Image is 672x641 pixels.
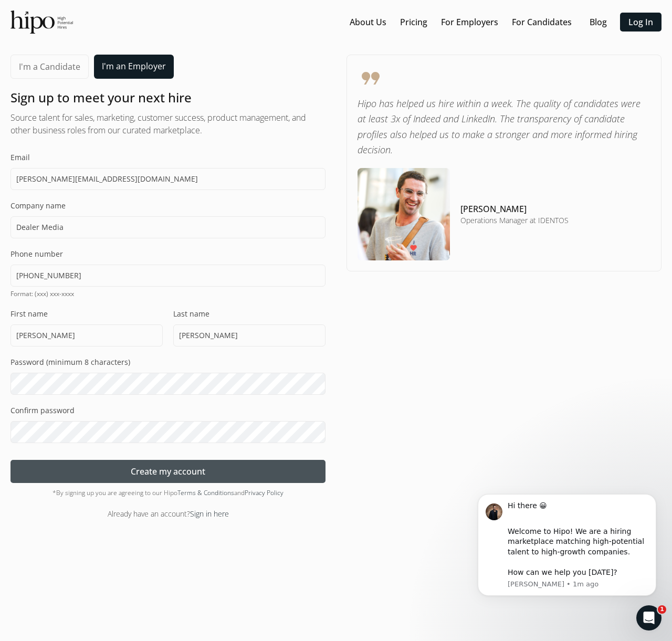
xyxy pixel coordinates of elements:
label: Email [10,152,325,163]
a: Sign in here [190,509,229,519]
img: testimonial-image [358,168,450,260]
a: Pricing [400,16,427,28]
a: Log In [628,16,653,28]
label: Confirm password [10,405,325,416]
a: For Candidates [512,16,572,28]
p: Hi there 👋 [21,75,189,92]
a: For Employers [441,16,498,28]
label: First name [10,309,163,319]
a: About Us [350,16,386,28]
label: Last name [173,309,325,319]
button: Messages [105,328,210,370]
h5: Operations Manager at IDENTOS [460,215,569,226]
img: official-logo [10,10,73,34]
button: For Employers [437,13,502,31]
a: I'm an Employer [94,55,174,79]
div: Already have an account? [10,508,325,519]
button: For Candidates [508,13,576,31]
span: 1 [658,605,666,614]
button: Blog [581,13,615,31]
button: Create my account [10,460,325,483]
span: Format: (xxx) xxx-xxxx [10,290,325,298]
span: Create my account [131,465,205,478]
button: Log In [620,13,661,31]
img: Profile image for John [143,17,164,38]
span: Messages [140,354,176,361]
h4: [PERSON_NAME] [460,203,569,215]
p: How can we help? [21,92,189,110]
div: We'll be back online [DATE] [22,144,175,155]
div: Request a demo at this link: [URL] [22,204,188,215]
img: logo [21,20,67,37]
button: About Us [345,13,391,31]
p: Hipo has helped us hire within a week. The quality of candidates were at least 3x of Indeed and L... [358,96,650,157]
span: format_quote [358,66,650,91]
h1: Sign up to meet your next hire [10,89,325,106]
span: Home [40,354,64,361]
h2: Connect with high-potential candidates aligned to your role [22,178,188,200]
iframe: Intercom live chat [636,605,661,631]
iframe: Intercom notifications message [462,481,672,636]
label: Phone number [10,249,325,259]
button: Pricing [396,13,432,31]
div: Send us a messageWe'll be back online [DATE] [10,124,199,164]
a: Privacy Policy [245,488,283,497]
a: I'm a Candidate [10,55,89,79]
div: Close [181,17,199,36]
a: Blog [590,16,607,28]
label: Company name [10,201,325,211]
button: Request a demo [22,219,188,240]
h2: Source talent for sales, marketing, customer success, product management, and other business role... [10,111,325,136]
label: Password (minimum 8 characters) [10,357,325,367]
div: *By signing up you are agreeing to our Hipo and [10,488,325,498]
a: Terms & Conditions [177,488,234,497]
div: Send us a message [22,133,175,144]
